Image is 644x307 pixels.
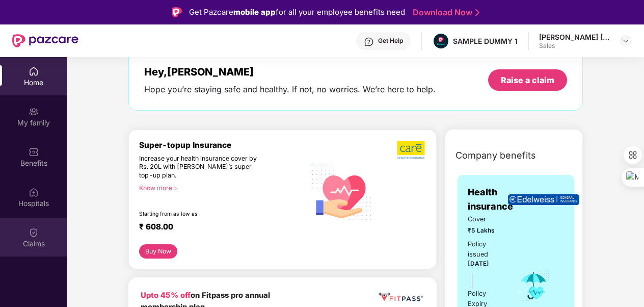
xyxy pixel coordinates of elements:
img: svg+xml;base64,PHN2ZyB4bWxucz0iaHR0cDovL3d3dy53My5vcmcvMjAwMC9zdmciIHhtbG5zOnhsaW5rPSJodHRwOi8vd3... [306,156,378,228]
img: svg+xml;base64,PHN2ZyBpZD0iSGVscC0zMngzMiIgeG1sbnM9Imh0dHA6Ly93d3cudzMub3JnLzIwMDAvc3ZnIiB3aWR0aD... [364,37,374,47]
img: svg+xml;base64,PHN2ZyBpZD0iSG9tZSIgeG1sbnM9Imh0dHA6Ly93d3cudzMub3JnLzIwMDAvc3ZnIiB3aWR0aD0iMjAiIG... [29,66,39,76]
div: Get Pazcare for all your employee benefits need [189,6,405,18]
img: New Pazcare Logo [12,34,78,47]
button: Buy Now [139,244,178,259]
img: svg+xml;base64,PHN2ZyB3aWR0aD0iMjAiIGhlaWdodD0iMjAiIHZpZXdCb3g9IjAgMCAyMCAyMCIgZmlsbD0ibm9uZSIgeG... [29,107,39,117]
div: Know more [139,184,301,191]
img: Stroke [475,7,479,18]
a: Download Now [413,7,476,18]
img: svg+xml;base64,PHN2ZyBpZD0iQmVuZWZpdHMiIHhtbG5zPSJodHRwOi8vd3d3LnczLm9yZy8yMDAwL3N2ZyIgd2lkdGg9Ij... [29,147,39,157]
img: icon [517,269,550,302]
div: Get Help [378,37,403,45]
div: SAMPLE DUMMY 1 [453,36,518,46]
div: Raise a claim [501,74,554,86]
div: [PERSON_NAME] [PERSON_NAME] [539,32,610,42]
div: Super-topup Insurance [139,140,307,150]
img: svg+xml;base64,PHN2ZyBpZD0iQ2xhaW0iIHhtbG5zPSJodHRwOi8vd3d3LnczLm9yZy8yMDAwL3N2ZyIgd2lkdGg9IjIwIi... [29,227,39,238]
span: right [172,186,178,191]
span: Health insurance [468,185,513,214]
img: svg+xml;base64,PHN2ZyBpZD0iRHJvcGRvd24tMzJ4MzIiIHhtbG5zPSJodHRwOi8vd3d3LnczLm9yZy8yMDAwL3N2ZyIgd2... [622,37,630,45]
div: Starting from as low as [139,211,263,218]
span: Cover [468,214,503,224]
img: Logo [172,7,182,17]
div: Increase your health insurance cover by Rs. 20L with [PERSON_NAME]’s super top-up plan. [139,155,263,180]
img: insurerLogo [508,194,579,205]
b: Upto 45% off [141,291,191,300]
span: [DATE] [468,260,489,267]
img: fppp.png [377,290,424,304]
div: Sales [539,42,610,50]
span: Company benefits [455,148,536,163]
div: Hey, [PERSON_NAME] [144,66,436,78]
strong: mobile app [233,7,276,17]
div: Policy issued [468,239,503,260]
span: ₹5 Lakhs [468,226,503,236]
div: Hope you’re staying safe and healthy. If not, no worries. We’re here to help. [144,84,436,95]
div: ₹ 608.00 [139,222,297,234]
img: svg+xml;base64,PHN2ZyBpZD0iSG9zcGl0YWxzIiB4bWxucz0iaHR0cDovL3d3dy53My5vcmcvMjAwMC9zdmciIHdpZHRoPS... [29,187,39,197]
img: b5dec4f62d2307b9de63beb79f102df3.png [397,140,426,160]
img: Pazcare_Alternative_logo-01-01.png [434,34,448,48]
